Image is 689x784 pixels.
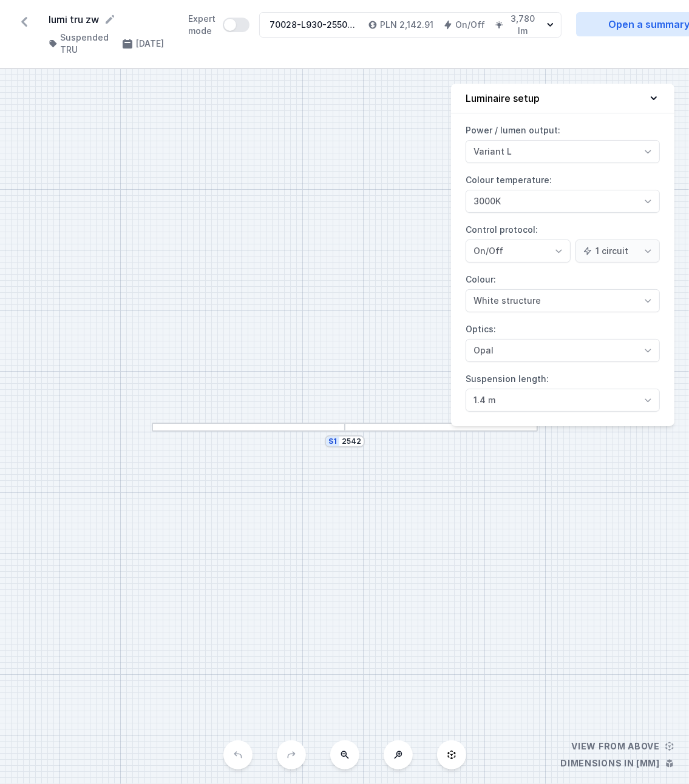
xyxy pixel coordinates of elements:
h4: Suspended TRU [60,32,112,56]
label: Optics: [466,320,660,362]
form: lumi tru zw [49,12,174,27]
label: Colour temperature: [466,170,660,213]
label: Control protocol: [466,220,660,263]
label: Power / lumen output: [466,121,660,163]
h4: PLN 2,142.91 [380,19,433,31]
h4: Luminaire setup [466,91,540,106]
button: 70028-L930-25507-13PLN 2,142.91On/Off3,780 lm [259,12,562,38]
label: Colour: [466,270,660,312]
select: Colour temperature: [466,190,660,213]
select: Control protocol: [466,240,571,263]
button: Rename project [104,13,116,25]
input: Dimension [mm] [342,437,361,446]
select: Control protocol: [575,240,660,263]
select: Power / lumen output: [466,140,660,163]
h4: [DATE] [136,38,164,50]
label: Suspension length: [466,369,660,412]
div: 70028-L930-25507-13 [270,19,358,31]
select: Suspension length: [466,389,660,412]
button: Expert mode [223,18,249,32]
h4: 3,780 lm [506,13,540,37]
label: Expert mode [188,13,249,37]
h4: On/Off [455,19,485,31]
select: Colour: [466,289,660,312]
select: Optics: [466,339,660,362]
button: Luminaire setup [451,84,674,113]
